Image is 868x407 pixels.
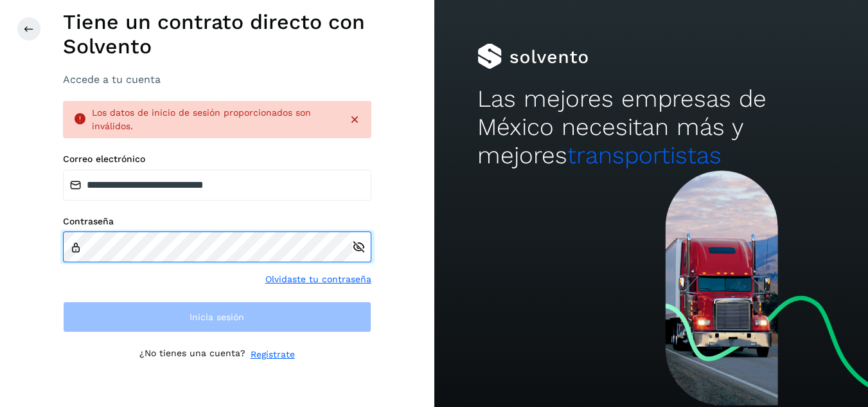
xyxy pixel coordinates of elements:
h3: Accede a tu cuenta [63,73,371,86]
a: Olvidaste tu contraseña [265,273,371,286]
button: Inicia sesión [63,302,371,332]
h1: Tiene un contrato directo con Solvento [63,10,371,59]
a: Regístrate [251,348,295,361]
h2: Las mejores empresas de México necesitan más y mejores [477,85,824,170]
span: transportistas [567,141,722,169]
div: Los datos de inicio de sesión proporcionados son inválidos. [92,106,338,133]
span: Inicia sesión [190,312,244,321]
p: ¿No tienes una cuenta? [139,348,245,361]
label: Contraseña [63,216,371,227]
label: Correo electrónico [63,154,371,165]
